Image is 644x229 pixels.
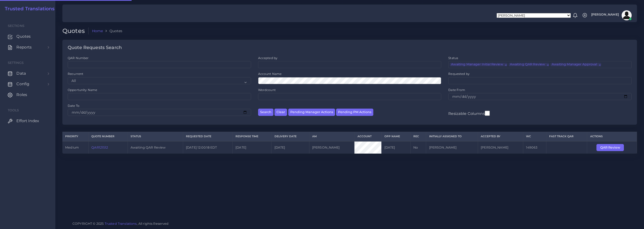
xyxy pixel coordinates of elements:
[410,132,426,141] th: REC
[596,144,624,151] button: QAR Review
[8,24,24,28] span: Sections
[509,63,549,66] li: Awaiting QAR Review
[478,132,523,141] th: Accepted by
[62,27,89,35] h2: Quotes
[546,132,587,141] th: Fast Track QAR
[448,110,490,116] label: Resizable Columns
[4,42,52,53] a: Reports
[62,132,89,141] th: Priority
[258,72,282,76] label: Account Name
[4,116,52,126] a: Effort Index
[450,63,507,66] li: Awaiting Manager Initial Review
[274,109,287,116] button: Clear
[381,141,410,154] td: [DATE]
[448,56,458,60] label: Status
[448,72,470,76] label: Requested by
[271,132,309,141] th: Delivery Date
[258,56,278,60] label: Accepted by
[4,31,52,42] a: Quotes
[426,141,478,154] td: [PERSON_NAME]
[309,141,354,154] td: [PERSON_NAME]
[68,88,97,92] label: Opportunity Name
[596,145,627,149] a: QAR Review
[91,146,108,149] a: QAR121512
[258,88,276,92] label: Wordcount
[72,221,169,226] span: COPYRIGHT © 2025
[354,132,381,141] th: Account
[16,71,26,76] span: Data
[1,6,55,12] a: Trusted Translations
[587,132,637,141] th: Actions
[16,44,32,50] span: Reports
[128,132,183,141] th: Status
[309,132,354,141] th: AM
[16,34,31,39] span: Quotes
[232,132,271,141] th: Response Time
[478,141,523,154] td: [PERSON_NAME]
[16,81,29,87] span: Config
[105,222,137,225] a: Trusted Translations
[8,108,19,112] span: Tools
[103,28,122,33] li: Quotes
[4,89,52,100] a: Roles
[128,141,183,154] td: Awaiting QAR Review
[89,132,128,141] th: Quote Number
[183,132,232,141] th: Requested Date
[137,221,169,226] span: , All rights Reserved
[288,109,335,116] button: Pending Manager Actions
[68,56,89,60] label: QAR Number
[68,104,79,108] label: Date To
[16,92,27,98] span: Roles
[68,72,83,76] label: Recurrent
[232,141,271,154] td: [DATE]
[336,109,373,116] button: Pending PM Actions
[258,109,273,116] button: Search
[589,10,633,20] a: [PERSON_NAME]avatar
[523,141,546,154] td: 149063
[448,88,465,92] label: Date From
[485,110,490,116] input: Resizable Columns
[183,141,232,154] td: [DATE] 12:00:18 EDT
[92,28,103,33] a: Home
[381,132,410,141] th: Opp Name
[68,45,122,51] h4: Quote Requests Search
[16,118,39,124] span: Effort Index
[426,132,478,141] th: Initially Assigned to
[591,13,619,16] span: [PERSON_NAME]
[523,132,546,141] th: WC
[271,141,309,154] td: [DATE]
[8,61,24,65] span: Settings
[65,146,79,149] span: medium
[4,68,52,79] a: Data
[410,141,426,154] td: No
[622,10,632,20] img: avatar
[550,63,601,66] li: Awaiting Manager Approval
[4,79,52,89] a: Config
